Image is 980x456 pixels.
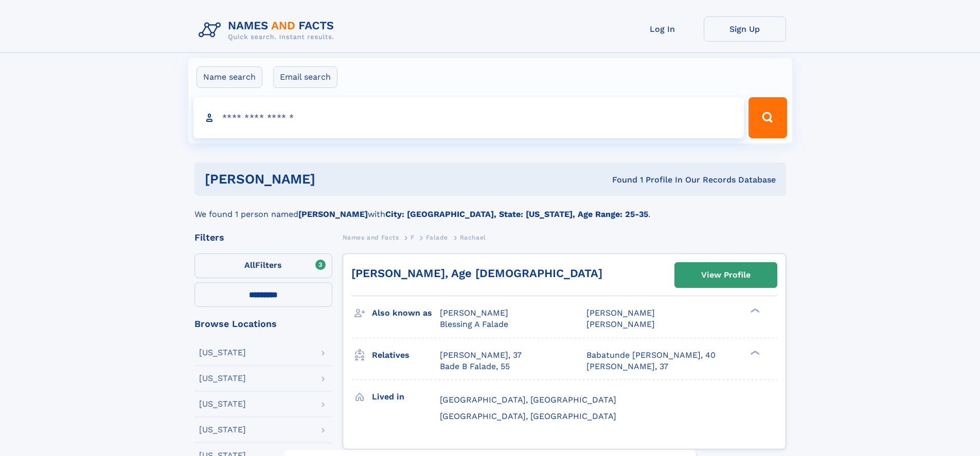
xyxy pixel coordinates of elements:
a: F [411,231,415,244]
input: search input [193,97,744,138]
div: Filters [194,233,332,242]
button: Search Button [749,97,787,138]
span: Rachael [460,234,486,241]
span: [PERSON_NAME] [440,308,508,318]
div: ❯ [748,349,760,356]
div: ❯ [748,307,760,314]
div: We found 1 person named with . [194,196,786,221]
span: Falade [426,234,448,241]
label: Filters [194,253,332,278]
h3: Lived in [372,388,440,406]
div: View Profile [701,263,751,287]
div: [US_STATE] [199,426,246,434]
h3: Relatives [372,346,440,364]
b: City: [GEOGRAPHIC_DATA], State: [US_STATE], Age Range: 25-35 [385,209,648,219]
img: Logo Names and Facts [194,16,343,44]
label: Email search [273,66,337,88]
a: Sign Up [704,16,786,42]
span: All [244,260,255,270]
span: Blessing A Falade [440,319,508,329]
a: [PERSON_NAME], 37 [586,361,668,372]
span: [PERSON_NAME] [586,308,655,318]
div: Found 1 Profile In Our Records Database [464,174,776,186]
span: [GEOGRAPHIC_DATA], [GEOGRAPHIC_DATA] [440,395,616,405]
span: [PERSON_NAME] [586,319,655,329]
a: Bade B Falade, 55 [440,361,510,372]
div: [US_STATE] [199,374,246,382]
h3: Also known as [372,304,440,322]
span: F [411,234,415,241]
span: [GEOGRAPHIC_DATA], [GEOGRAPHIC_DATA] [440,411,616,421]
h1: [PERSON_NAME] [205,173,464,186]
a: View Profile [675,263,777,287]
div: Browse Locations [194,319,332,329]
a: Babatunde [PERSON_NAME], 40 [586,350,716,361]
b: [PERSON_NAME] [298,209,368,219]
a: [PERSON_NAME], Age [DEMOGRAPHIC_DATA] [351,267,602,280]
a: Falade [426,231,448,244]
a: Names and Facts [343,231,399,244]
a: Log In [621,16,704,42]
div: [US_STATE] [199,349,246,357]
div: [US_STATE] [199,400,246,408]
a: [PERSON_NAME], 37 [440,350,522,361]
label: Name search [197,66,262,88]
